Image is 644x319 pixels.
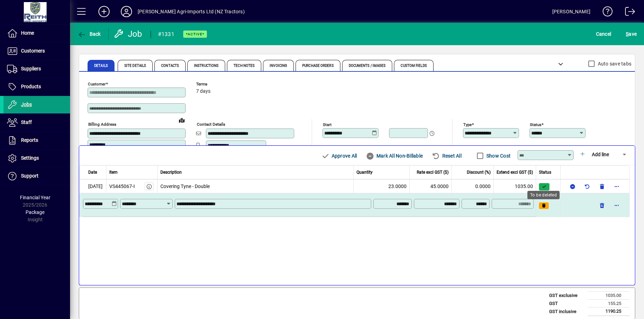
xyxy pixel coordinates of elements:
button: Save [624,28,638,40]
span: Add line [592,152,609,157]
a: Home [4,25,70,42]
div: VS445067-I [109,183,135,190]
span: Staff [21,119,32,125]
span: Package [26,209,44,215]
td: 1035.00 [494,179,536,193]
span: Quantity [356,169,373,175]
span: S [626,31,629,37]
a: Logout [620,1,635,24]
span: Financial Year [20,195,50,200]
button: Approve All [318,150,360,162]
a: Support [4,167,70,185]
td: GST [546,299,588,307]
button: Reset All [429,150,464,162]
span: Invoicing [270,64,287,68]
span: 7 days [196,89,210,94]
a: View on map [176,115,187,126]
span: Instructions [194,64,219,68]
td: GST inclusive [546,307,588,316]
div: [PERSON_NAME] Agri-Imports Ltd (NZ Tractors) [138,6,245,17]
span: Purchase Orders [302,64,334,68]
button: Add [93,5,115,18]
button: Mark All Non-Billable [363,150,425,162]
td: GST exclusive [546,292,588,300]
span: Description [160,169,182,175]
span: 23.0000 [388,183,407,190]
mat-label: Start [323,122,332,127]
mat-label: Customer [88,82,106,86]
span: Approve All [321,150,357,161]
span: Status [539,169,551,175]
span: Rate excl GST ($) [417,169,449,175]
a: Knowledge Base [597,1,613,24]
span: Settings [21,155,39,161]
a: Reports [4,132,70,149]
span: Home [21,30,34,36]
span: Discount (%) [467,169,491,175]
td: 155.25 [588,299,630,307]
button: More options [611,181,622,192]
span: Documents / Images [349,64,386,68]
span: Tech Notes [234,64,255,68]
span: Customers [21,48,45,54]
td: 1035.00 [588,292,630,300]
span: Extend excl GST ($) [497,169,533,175]
span: Terms [196,82,238,86]
td: 45.0000 [410,179,452,193]
span: Cancel [596,28,611,40]
span: Details [94,64,108,68]
td: Covering Tyne - Double [158,179,354,193]
button: More options [611,200,622,211]
span: Reset All [432,150,462,161]
button: Back [76,28,103,40]
a: Staff [4,114,70,131]
mat-label: Type [463,122,472,127]
app-page-header-button: Back [70,28,109,40]
span: Mark All Non-Billable [366,150,423,161]
span: Products [21,84,41,89]
span: Custom Fields [401,64,427,68]
a: Customers [4,42,70,60]
span: Contacts [161,64,179,68]
a: Suppliers [4,60,70,78]
span: Date [88,169,97,175]
div: To be deleted [527,191,560,199]
td: 0.0000 [452,179,494,193]
div: #1331 [158,29,174,40]
mat-label: Status [530,122,541,127]
label: Show Cost [485,152,511,159]
span: Site Details [124,64,146,68]
a: Products [4,78,70,96]
span: Reports [21,137,38,143]
td: 1190.25 [588,307,630,316]
span: Jobs [21,102,32,107]
div: [PERSON_NAME] [552,6,590,17]
span: Support [21,173,39,179]
span: ave [626,28,637,40]
span: Back [77,31,101,37]
button: Cancel [594,28,613,40]
div: Job [114,28,144,40]
span: Item [109,169,118,175]
button: Profile [115,5,138,18]
span: Suppliers [21,66,41,71]
label: Auto save tabs [596,60,632,67]
td: [DATE] [79,179,106,193]
a: Settings [4,150,70,167]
